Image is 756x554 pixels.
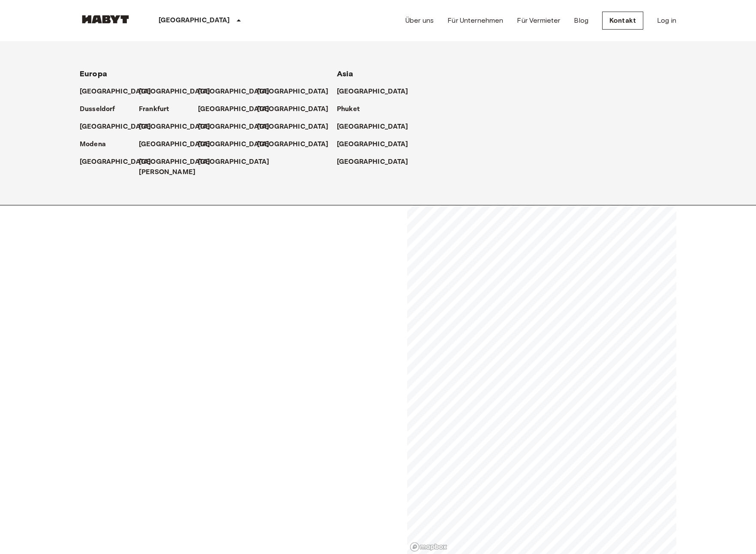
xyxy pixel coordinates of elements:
[80,104,115,114] p: Dusseldorf
[198,157,278,167] a: [GEOGRAPHIC_DATA]
[80,139,114,150] a: Modena
[159,15,230,26] p: [GEOGRAPHIC_DATA]
[410,542,447,552] a: Mapbox logo
[337,69,354,78] span: Asia
[517,15,560,26] a: Für Vermieter
[139,139,210,150] p: [GEOGRAPHIC_DATA]
[80,139,106,150] p: Modena
[337,104,368,114] a: Phuket
[337,139,417,150] a: [GEOGRAPHIC_DATA]
[80,157,160,167] a: [GEOGRAPHIC_DATA]
[337,157,417,167] a: [GEOGRAPHIC_DATA]
[447,15,503,26] a: Für Unternehmen
[139,139,219,150] a: [GEOGRAPHIC_DATA]
[198,139,270,150] p: [GEOGRAPHIC_DATA]
[257,87,337,97] a: [GEOGRAPHIC_DATA]
[80,87,160,97] a: [GEOGRAPHIC_DATA]
[80,157,151,167] p: [GEOGRAPHIC_DATA]
[257,139,329,150] p: [GEOGRAPHIC_DATA]
[139,122,210,132] p: [GEOGRAPHIC_DATA]
[198,122,278,132] a: [GEOGRAPHIC_DATA]
[337,157,408,167] p: [GEOGRAPHIC_DATA]
[574,15,588,26] a: Blog
[80,122,151,132] p: [GEOGRAPHIC_DATA]
[257,122,337,132] a: [GEOGRAPHIC_DATA]
[198,87,270,97] p: [GEOGRAPHIC_DATA]
[257,122,329,132] p: [GEOGRAPHIC_DATA]
[80,104,124,114] a: Dusseldorf
[139,87,219,97] a: [GEOGRAPHIC_DATA]
[257,104,329,114] p: [GEOGRAPHIC_DATA]
[337,87,408,97] p: [GEOGRAPHIC_DATA]
[139,104,169,114] p: Frankfurt
[257,139,337,150] a: [GEOGRAPHIC_DATA]
[139,87,210,97] p: [GEOGRAPHIC_DATA]
[602,12,643,30] a: Kontakt
[198,87,278,97] a: [GEOGRAPHIC_DATA]
[139,157,219,178] a: [GEOGRAPHIC_DATA][PERSON_NAME]
[198,122,270,132] p: [GEOGRAPHIC_DATA]
[257,87,329,97] p: [GEOGRAPHIC_DATA]
[80,87,151,97] p: [GEOGRAPHIC_DATA]
[337,104,360,114] p: Phuket
[198,104,270,114] p: [GEOGRAPHIC_DATA]
[139,157,210,178] p: [GEOGRAPHIC_DATA][PERSON_NAME]
[657,15,676,26] a: Log in
[198,139,278,150] a: [GEOGRAPHIC_DATA]
[337,122,408,132] p: [GEOGRAPHIC_DATA]
[405,15,434,26] a: Über uns
[139,104,177,114] a: Frankfurt
[80,15,131,24] img: Habyt
[80,122,160,132] a: [GEOGRAPHIC_DATA]
[198,104,278,114] a: [GEOGRAPHIC_DATA]
[257,104,337,114] a: [GEOGRAPHIC_DATA]
[139,122,219,132] a: [GEOGRAPHIC_DATA]
[198,157,270,167] p: [GEOGRAPHIC_DATA]
[337,139,408,150] p: [GEOGRAPHIC_DATA]
[80,69,107,78] span: Europa
[337,122,417,132] a: [GEOGRAPHIC_DATA]
[337,87,417,97] a: [GEOGRAPHIC_DATA]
